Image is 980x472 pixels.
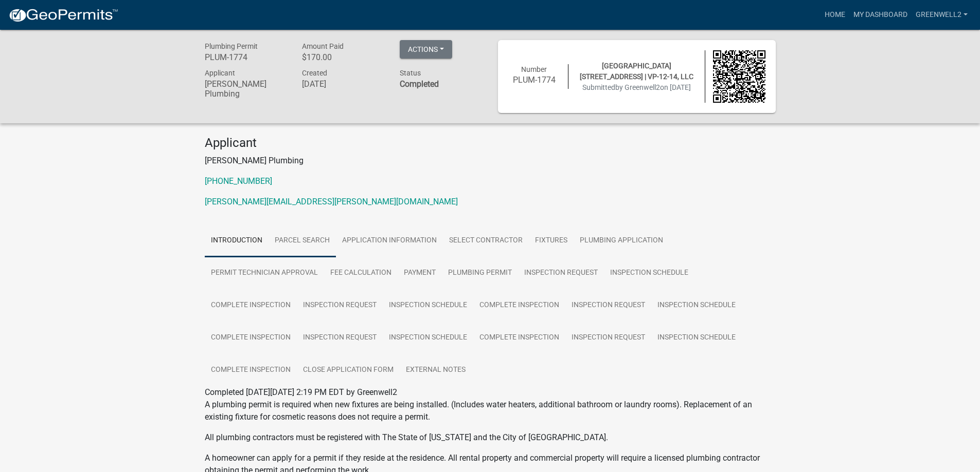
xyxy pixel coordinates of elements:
span: Amount Paid [302,42,344,50]
a: Greenwell2 [912,5,972,25]
a: Complete Inspection [473,322,565,354]
a: Inspection Schedule [383,289,473,322]
a: Complete Inspection [473,289,565,322]
h6: PLUM-1774 [508,75,561,85]
a: Inspection Schedule [651,322,742,354]
span: Plumbing Permit [205,42,258,50]
span: by Greenwell2 [615,83,660,91]
span: Created [302,69,327,77]
button: Actions [400,40,452,59]
strong: Completed [400,79,439,89]
h4: Applicant [205,136,776,150]
p: All plumbing contractors must be registered with The State of [US_STATE] and the City of [GEOGRAP... [205,431,776,444]
a: Parcel search [269,224,336,257]
a: [PHONE_NUMBER] [205,176,272,186]
a: Inspection Schedule [651,289,742,322]
span: Submitted on [DATE] [582,83,691,91]
a: Inspection Schedule [604,257,694,290]
span: Applicant [205,69,235,77]
p: [PERSON_NAME] Plumbing [205,155,776,167]
span: Status [400,69,421,77]
span: Completed [DATE][DATE] 2:19 PM EDT by Greenwell2 [205,387,397,397]
a: Fixtures [529,224,574,257]
a: Complete Inspection [205,354,297,387]
a: Close Application Form [297,354,400,387]
a: Payment [398,257,442,290]
a: Inspection Request [518,257,604,290]
h6: [PERSON_NAME] Plumbing [205,79,287,99]
h6: [DATE] [302,79,384,89]
a: External Notes [400,354,472,387]
a: Introduction [205,224,269,257]
a: Inspection Schedule [383,322,473,354]
a: Inspection Request [297,289,383,322]
h6: $170.00 [302,52,384,62]
a: Select contractor [443,224,529,257]
a: Complete Inspection [205,289,297,322]
a: Complete Inspection [205,322,297,354]
a: Inspection Request [565,322,651,354]
a: [PERSON_NAME][EMAIL_ADDRESS][PERSON_NAME][DOMAIN_NAME] [205,197,458,206]
a: Plumbing Application [574,224,669,257]
a: My Dashboard [849,5,912,25]
a: Home [821,5,849,25]
a: Inspection Request [565,289,651,322]
img: QR code [713,50,765,103]
p: A plumbing permit is required when new fixtures are being installed. (Includes water heaters, add... [205,399,776,423]
a: Fee Calculation [324,257,398,290]
h6: PLUM-1774 [205,52,287,62]
span: [GEOGRAPHIC_DATA][STREET_ADDRESS] | VP-12-14, LLC [580,62,693,81]
a: Inspection Request [297,322,383,354]
a: Permit Technician Approval [205,257,324,290]
span: Number [521,65,547,73]
a: Application Information [336,224,443,257]
a: Plumbing Permit [442,257,518,290]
